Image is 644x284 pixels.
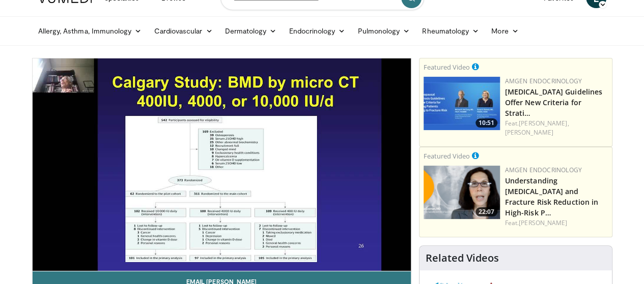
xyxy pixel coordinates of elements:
[416,21,485,41] a: Rheumatology
[424,77,500,130] a: 10:51
[32,21,148,41] a: Allergy, Asthma, Immunology
[505,176,599,217] a: Understanding [MEDICAL_DATA] and Fracture Risk Reduction in High-Risk P…
[505,128,553,137] a: [PERSON_NAME]
[424,62,470,72] small: Featured Video
[505,218,608,228] div: Feat.
[475,118,497,128] span: 10:51
[351,21,416,41] a: Pulmonology
[505,77,582,85] a: Amgen Endocrinology
[505,119,608,137] div: Feat.
[519,119,569,128] a: [PERSON_NAME],
[475,207,497,216] span: 22:07
[424,151,470,161] small: Featured Video
[485,21,524,41] a: More
[33,58,411,271] video-js: Video Player
[424,166,500,219] img: c9a25db3-4db0-49e1-a46f-17b5c91d58a1.png.150x105_q85_crop-smart_upscale.png
[148,21,218,41] a: Cardiovascular
[424,166,500,219] a: 22:07
[505,166,582,174] a: Amgen Endocrinology
[219,21,283,41] a: Dermatology
[505,87,603,118] a: [MEDICAL_DATA] Guidelines Offer New Criteria for Strati…
[283,21,351,41] a: Endocrinology
[426,252,499,264] h4: Related Videos
[424,77,500,130] img: 7b525459-078d-43af-84f9-5c25155c8fbb.png.150x105_q85_crop-smart_upscale.jpg
[519,218,567,227] a: [PERSON_NAME]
